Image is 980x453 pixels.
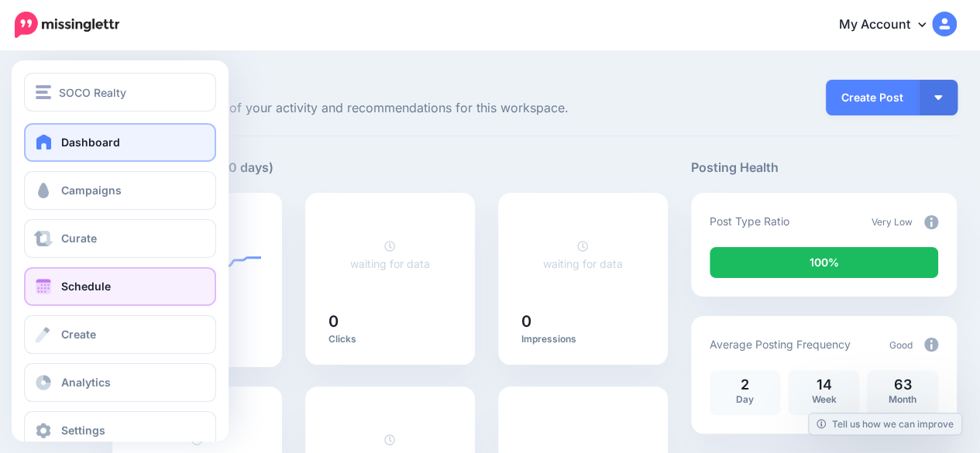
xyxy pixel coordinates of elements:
[521,333,645,345] p: Impressions
[350,239,430,270] a: waiting for data
[809,414,961,434] a: Tell us how we can improve
[61,184,122,197] span: Campaigns
[543,239,623,270] a: waiting for data
[811,393,836,405] span: Week
[61,424,105,437] span: Settings
[889,393,916,405] span: Month
[924,338,938,352] img: info-circle-grey.png
[59,84,126,101] span: SOCO Realty
[15,12,119,38] img: Missinglettr
[61,136,120,149] span: Dashboard
[24,267,216,306] a: Schedule
[521,314,645,329] h5: 0
[796,378,851,392] p: 14
[328,314,452,329] h5: 0
[112,98,668,118] span: Here's an overview of your activity and recommendations for this workspace.
[875,378,930,392] p: 63
[710,247,938,278] div: 100% of your posts in the last 30 days were manually created (i.e. were not from Drip Campaigns o...
[710,335,851,353] p: Average Posting Frequency
[61,232,97,245] span: Curate
[328,333,452,345] p: Clicks
[24,219,216,258] a: Curate
[24,363,216,402] a: Analytics
[826,80,919,115] a: Create Post
[61,280,111,293] span: Schedule
[736,393,754,405] span: Day
[24,411,216,450] a: Settings
[872,216,913,228] span: Very Low
[924,215,938,229] img: info-circle-grey.png
[24,123,216,162] a: Dashboard
[824,6,957,44] a: My Account
[717,378,773,392] p: 2
[710,212,789,230] p: Post Type Ratio
[61,376,111,389] span: Analytics
[24,315,216,354] a: Create
[36,85,51,99] img: menu.png
[889,339,913,351] span: Good
[24,171,216,210] a: Campaigns
[24,73,216,112] button: SOCO Realty
[691,158,957,177] h5: Posting Health
[934,95,942,100] img: arrow-down-white.png
[61,328,96,341] span: Create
